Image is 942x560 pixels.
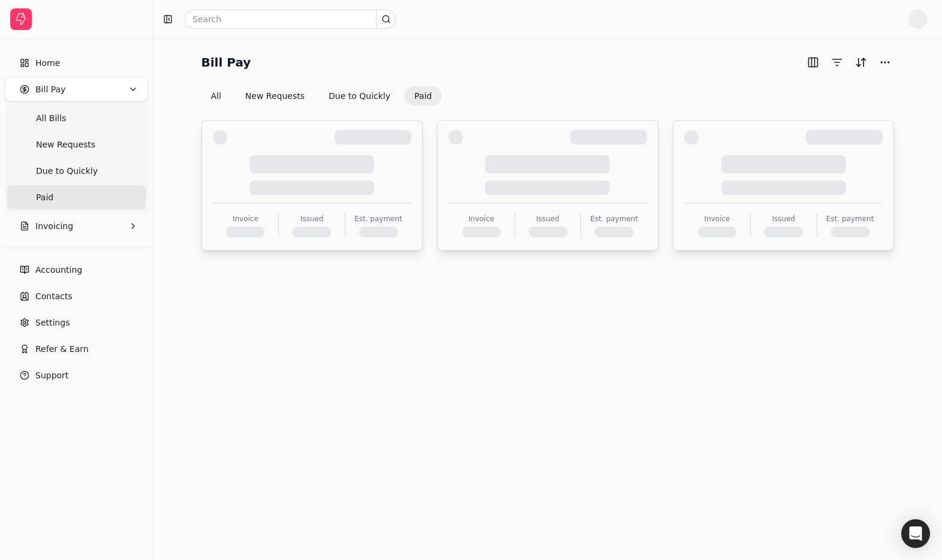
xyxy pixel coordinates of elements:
span: Due to Quickly [36,165,98,177]
a: Accounting [5,258,148,282]
a: Settings [5,311,148,335]
h2: Bill Pay [201,53,251,72]
span: Home [35,57,60,70]
div: Invoice [233,213,258,224]
button: Paid [405,86,441,106]
div: Issued [536,213,559,224]
span: Settings [35,317,70,329]
a: Due to Quickly [7,159,146,183]
span: Invoicing [35,220,73,233]
span: Paid [36,191,53,204]
a: Paid [7,185,146,209]
div: Issued [772,213,796,224]
div: Open Intercom Messenger [901,519,930,548]
span: All Bills [36,112,66,125]
div: Invoice [468,213,494,224]
span: Bill Pay [35,83,65,96]
button: Invoicing [5,214,148,238]
button: Support [5,363,148,387]
button: Bill Pay [5,77,148,101]
div: Est. payment [354,213,402,224]
input: Search [185,10,396,29]
a: All Bills [7,106,146,130]
button: More [875,53,895,72]
span: Contacts [35,290,73,303]
div: Invoice [705,213,730,224]
button: Due to Quickly [319,86,400,106]
span: Refer & Earn [35,343,89,356]
span: Accounting [35,264,82,276]
button: All [201,86,231,106]
div: Issued [300,213,324,224]
div: Est. payment [590,213,638,224]
a: Home [5,51,148,75]
button: Refer & Earn [5,337,148,361]
span: New Requests [36,139,95,151]
button: Sort [851,53,871,72]
button: New Requests [236,86,314,106]
span: Support [35,369,68,382]
a: New Requests [7,133,146,156]
div: Invoice filter options [201,86,442,106]
div: Est. payment [826,213,874,224]
a: Contacts [5,284,148,308]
